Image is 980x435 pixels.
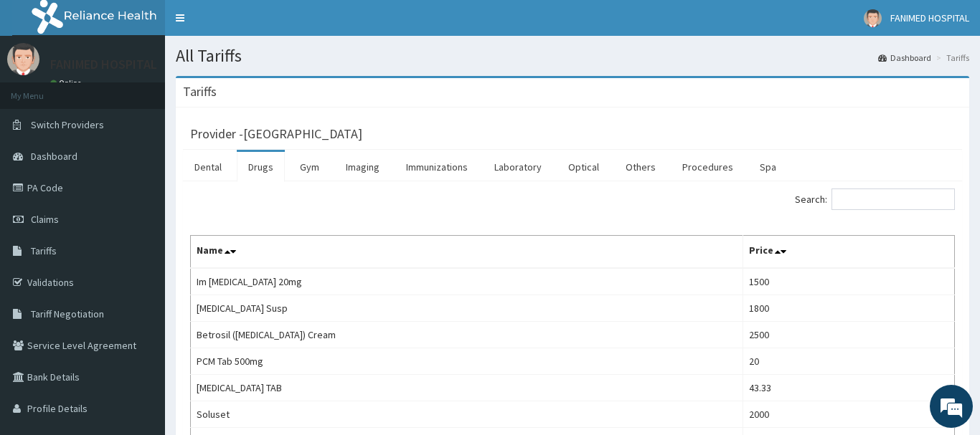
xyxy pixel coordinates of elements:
[50,58,157,71] p: FANIMED HOSPITAL
[7,43,39,75] img: User Image
[557,152,611,182] a: Optical
[176,47,969,65] h1: All Tariffs
[878,52,931,64] a: Dashboard
[31,118,104,131] span: Switch Providers
[190,128,362,140] h3: Provider - [GEOGRAPHIC_DATA]
[191,268,743,295] td: Im [MEDICAL_DATA] 20mg
[795,188,955,210] label: Search:
[743,236,954,269] th: Price
[671,152,745,182] a: Procedures
[183,152,233,182] a: Dental
[31,244,57,257] span: Tariffs
[191,401,743,428] td: Soluset
[743,322,954,348] td: 2500
[288,152,331,182] a: Gym
[395,152,479,182] a: Immunizations
[31,150,77,163] span: Dashboard
[743,295,954,322] td: 1800
[743,268,954,295] td: 1500
[31,213,59,226] span: Claims
[31,307,104,320] span: Tariff Negotiation
[831,188,955,210] input: Search:
[191,236,743,269] th: Name
[748,152,788,182] a: Spa
[743,375,954,401] td: 43.33
[191,348,743,375] td: PCM Tab 500mg
[237,152,285,182] a: Drugs
[933,52,969,64] li: Tariffs
[191,295,743,322] td: [MEDICAL_DATA] Susp
[864,9,882,27] img: User Image
[743,348,954,375] td: 20
[614,152,667,182] a: Others
[191,375,743,401] td: [MEDICAL_DATA] TAB
[50,78,85,88] a: Online
[743,401,954,428] td: 2000
[183,85,217,98] h3: Tariffs
[334,152,391,182] a: Imaging
[890,11,969,24] span: FANIMED HOSPITAL
[191,322,743,348] td: Betrosil ([MEDICAL_DATA]) Cream
[483,152,553,182] a: Laboratory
